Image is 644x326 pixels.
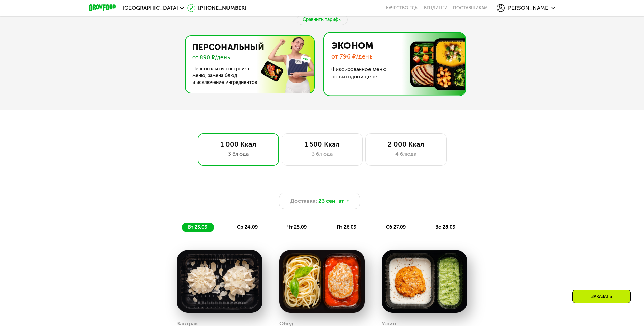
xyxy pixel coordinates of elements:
div: Сравнить тарифы [297,14,348,25]
span: ср 24.09 [237,224,258,230]
span: [PERSON_NAME] [506,5,550,11]
span: [GEOGRAPHIC_DATA] [123,5,178,11]
a: [PHONE_NUMBER] [187,4,246,12]
div: Заказать [572,290,631,303]
span: сб 27.09 [386,224,406,230]
span: чт 25.09 [287,224,307,230]
div: поставщикам [453,5,488,11]
span: Доставка: [290,197,317,205]
div: 1 000 Ккал [205,140,272,148]
span: 23 сен, вт [318,197,344,205]
a: Качество еды [386,5,419,11]
div: 3 блюда [289,150,356,158]
div: 4 блюда [373,150,439,158]
div: 1 500 Ккал [289,140,356,148]
a: Вендинги [424,5,448,11]
span: вт 23.09 [188,224,207,230]
div: 2 000 Ккал [373,140,439,148]
span: вс 28.09 [435,224,455,230]
div: 3 блюда [205,150,272,158]
span: пт 26.09 [337,224,356,230]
